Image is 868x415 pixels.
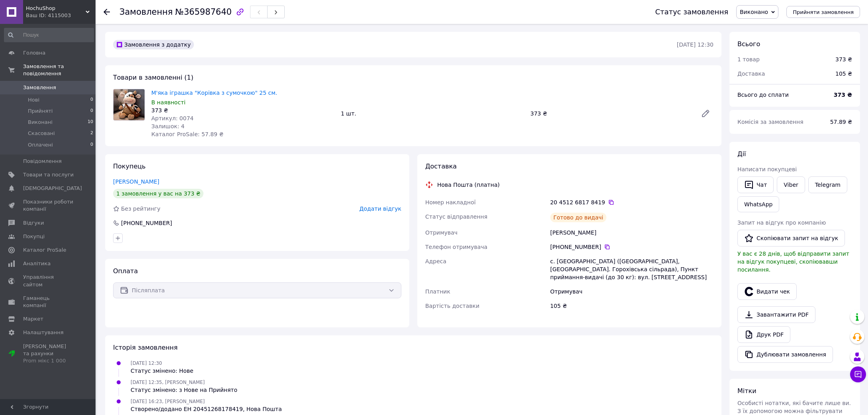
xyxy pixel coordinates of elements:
[28,119,53,126] span: Виконані
[23,185,82,192] span: [DEMOGRAPHIC_DATA]
[550,198,714,206] div: 20 4512 6817 8419
[737,306,815,323] a: Завантажити PDF
[737,283,797,300] button: Видати чек
[527,108,694,119] div: 373 ₴
[151,115,194,121] span: Артикул: 0074
[808,176,847,193] a: Telegram
[113,40,194,49] div: Замовлення з додатку
[88,119,93,126] span: 10
[23,274,74,288] span: Управління сайтом
[740,9,768,15] span: Виконано
[175,7,232,17] span: №365987640
[550,243,714,251] div: [PHONE_NUMBER]
[131,367,194,375] div: Статус змінено: Нове
[737,251,849,273] span: У вас є 28 днів, щоб відправити запит на відгук покупцеві, скопіювавши посилання.
[786,6,860,18] button: Прийняти замовлення
[793,9,854,15] span: Прийняти замовлення
[90,141,93,149] span: 0
[90,108,93,115] span: 0
[151,90,277,96] a: М'яка іграшка "Корівка з сумочкою" 25 см.
[113,74,194,81] span: Товари в замовленні (1)
[113,344,178,351] span: Історія замовлення
[28,108,53,115] span: Прийняті
[425,258,446,264] span: Адреса
[777,176,805,193] a: Viber
[23,247,66,254] span: Каталог ProSale
[737,176,774,193] button: Чат
[26,5,86,12] span: HochuShop
[28,130,55,137] span: Скасовані
[113,189,203,198] div: 1 замовлення у вас на 373 ₴
[23,315,43,323] span: Маркет
[113,178,159,185] a: [PERSON_NAME]
[131,399,205,404] span: [DATE] 16:23, [PERSON_NAME]
[23,295,74,309] span: Гаманець компанії
[151,106,334,114] div: 373 ₴
[113,89,145,120] img: М'яка іграшка "Корівка з сумочкою" 25 см.
[425,213,487,220] span: Статус відправлення
[549,284,715,299] div: Отримувач
[425,229,457,236] span: Отримувач
[131,405,282,413] div: Створено/додано ЕН 20451268178419, Нова Пошта
[549,225,715,240] div: [PERSON_NAME]
[425,303,479,309] span: Вартість доставки
[90,130,93,137] span: 2
[737,196,779,212] a: WhatsApp
[121,206,160,212] span: Без рейтингу
[737,326,790,343] a: Друк PDF
[830,119,852,125] span: 57.89 ₴
[151,131,223,137] span: Каталог ProSale: 57.89 ₴
[23,49,45,57] span: Головна
[831,65,857,82] div: 105 ₴
[737,40,760,48] span: Всього
[850,366,866,382] button: Чат з покупцем
[131,360,162,366] span: [DATE] 12:30
[151,99,186,106] span: В наявності
[737,70,765,77] span: Доставка
[834,92,852,98] b: 373 ₴
[698,106,714,121] a: Редагувати
[655,8,728,16] div: Статус замовлення
[23,357,74,364] div: Prom мікс 1 000
[435,181,502,189] div: Нова Пошта (платна)
[131,386,237,394] div: Статус змінено: з Нове на Прийнято
[737,92,789,98] span: Всього до сплати
[26,12,96,19] div: Ваш ID: 4115003
[23,260,51,267] span: Аналітика
[4,28,94,42] input: Пошук
[104,8,110,16] div: Повернутися назад
[120,219,173,227] div: [PHONE_NUMBER]
[151,123,185,129] span: Залишок: 4
[28,141,53,149] span: Оплачені
[131,380,205,385] span: [DATE] 12:35, [PERSON_NAME]
[425,162,457,170] span: Доставка
[835,55,852,63] div: 373 ₴
[23,63,96,77] span: Замовлення та повідомлення
[23,84,56,91] span: Замовлення
[425,199,476,206] span: Номер накладної
[737,230,845,247] button: Скопіювати запит на відгук
[737,119,803,125] span: Комісія за замовлення
[425,244,487,250] span: Телефон отримувача
[737,219,826,226] span: Запит на відгук про компанію
[338,108,527,119] div: 1 шт.
[425,288,450,295] span: Платник
[737,56,760,63] span: 1 товар
[23,158,62,165] span: Повідомлення
[113,162,146,170] span: Покупець
[23,171,74,178] span: Товари та послуги
[23,233,45,240] span: Покупці
[23,329,64,336] span: Налаштування
[550,213,607,222] div: Готово до видачі
[113,267,138,275] span: Оплата
[28,96,39,104] span: Нові
[549,299,715,313] div: 105 ₴
[737,387,757,395] span: Мітки
[737,150,746,158] span: Дії
[737,166,797,172] span: Написати покупцеві
[23,198,74,213] span: Показники роботи компанії
[677,41,714,48] time: [DATE] 12:30
[90,96,93,104] span: 0
[737,346,833,363] button: Дублювати замовлення
[119,7,173,17] span: Замовлення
